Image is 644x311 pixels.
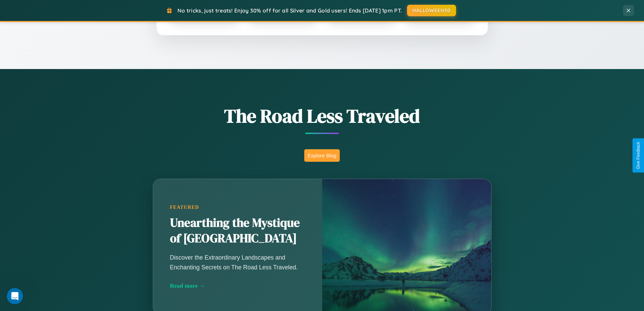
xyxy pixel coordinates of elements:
h2: Unearthing the Mystique of [GEOGRAPHIC_DATA] [170,215,305,246]
iframe: Intercom live chat [7,288,23,304]
p: Discover the Extraordinary Landscapes and Enchanting Secrets on The Road Less Traveled. [170,253,305,272]
span: No tricks, just treats! Enjoy 30% off for all Silver and Gold users! Ends [DATE] 1pm PT. [177,7,402,14]
h1: The Road Less Traveled [119,103,525,129]
button: Explore Blog [304,149,340,162]
div: Read more → [170,282,305,289]
button: HALLOWEEN30 [407,5,456,16]
div: Give Feedback [636,142,641,169]
div: Featured [170,204,305,210]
